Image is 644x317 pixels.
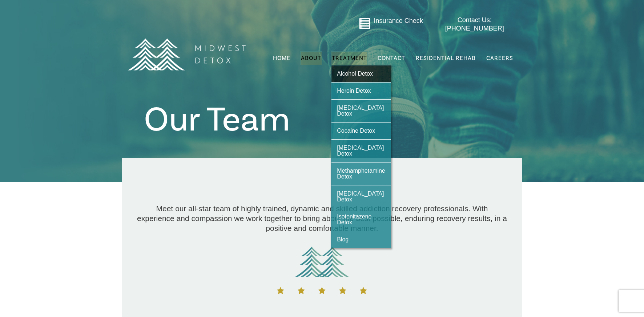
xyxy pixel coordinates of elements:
span: Contact Us: [PHONE_NUMBER] [445,16,504,32]
span: Treatment [332,55,367,61]
span: [MEDICAL_DATA] Detox [337,105,384,117]
a: Residential Rehab [415,51,476,65]
span: Contact [378,55,405,61]
span: Alcohol Detox [337,71,373,77]
span: [MEDICAL_DATA] Detox [337,145,384,157]
a: About [300,51,322,65]
a: Alcohol Detox [331,65,391,82]
span: [MEDICAL_DATA] Detox [337,190,384,202]
a: Contact Us: [PHONE_NUMBER] [431,16,518,33]
span: Home [273,55,290,62]
span: Heroin Detox [337,88,371,94]
a: Contact [377,51,406,65]
a: Methamphetamine Detox [331,162,391,185]
a: Blog [331,231,391,248]
a: Careers [486,51,514,65]
a: Go to midwestdetox.com/message-form-page/ [359,17,371,32]
span: Residential Rehab [416,55,476,62]
img: MD Logo Horitzontal white-01 (1) (1) [123,23,250,86]
span: Cocaine Detox [337,128,375,134]
a: Heroin Detox [331,83,391,99]
img: green tree logo-01 (1) [291,242,353,282]
span: Blog [337,236,349,242]
a: Treatment [331,51,368,65]
a: [MEDICAL_DATA] Detox [331,100,391,122]
span: Meet our all-star team of highly trained, dynamic and skilled addiction recovery professionals. W... [137,204,507,233]
span: Careers [486,55,513,62]
a: Home [272,51,291,65]
a: [MEDICAL_DATA] Detox [331,140,391,162]
span: Isotonitazene Detox [337,213,371,225]
a: Insurance Check [374,17,423,24]
a: [MEDICAL_DATA] Detox [331,185,391,208]
span: Methamphetamine Detox [337,168,385,180]
span: About [301,55,321,61]
a: Cocaine Detox [331,123,391,139]
a: Isotonitazene Detox [331,208,391,231]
